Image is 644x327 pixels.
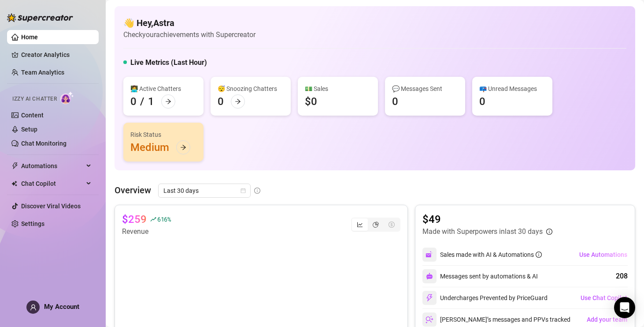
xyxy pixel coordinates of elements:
span: arrow-right [180,144,186,150]
span: info-circle [546,229,552,235]
span: calendar [241,188,246,193]
span: Use Chat Copilot [581,294,627,301]
div: 1 [148,94,154,109]
div: 0 [392,94,398,109]
h5: Live Metrics (Last Hour) [130,57,207,68]
span: arrow-right [235,98,241,105]
span: Automations [21,159,84,173]
article: $259 [122,212,147,226]
img: svg%3e [426,316,433,323]
a: Settings [21,220,44,227]
article: Overview [115,184,151,197]
div: Sales made with AI & Automations [440,250,542,259]
a: Setup [21,126,37,133]
div: 💬 Messages Sent [392,84,458,94]
span: arrow-right [165,98,171,105]
div: Risk Status [130,130,196,139]
div: 208 [616,271,628,282]
div: 💵 Sales [305,84,371,94]
button: Add your team [586,312,628,327]
div: 0 [218,94,224,109]
article: $49 [422,212,552,226]
div: [PERSON_NAME]’s messages and PPVs tracked [422,312,570,327]
span: My Account [44,303,79,311]
a: Discover Viral Videos [21,203,81,210]
div: Messages sent by automations & AI [422,269,538,283]
span: Last 30 days [163,184,245,197]
img: AI Chatter [60,91,74,104]
img: logo-BBDzfeDw.svg [7,13,73,22]
button: Use Automations [579,248,628,262]
article: Made with Superpowers in last 30 days [422,226,543,237]
div: $0 [305,94,317,109]
span: rise [150,216,156,222]
span: 616 % [157,215,171,223]
span: thunderbolt [11,162,19,169]
div: Undercharges Prevented by PriceGuard [422,291,548,305]
div: 0 [130,94,137,109]
span: Chat Copilot [21,177,84,191]
a: Chat Monitoring [21,140,67,147]
article: Check your achievements with Supercreator [123,29,255,40]
a: Team Analytics [21,69,64,76]
span: Izzy AI Chatter [12,95,57,103]
span: line-chart [357,222,363,228]
div: 😴 Snoozing Chatters [218,84,284,94]
span: info-circle [254,188,260,194]
div: Open Intercom Messenger [614,297,635,318]
a: Home [21,34,38,41]
span: dollar-circle [389,222,395,228]
img: svg%3e [426,251,433,259]
span: Use Automations [579,251,627,258]
a: Content [21,112,44,119]
div: 👩‍💻 Active Chatters [130,84,196,94]
img: Chat Copilot [11,180,17,187]
div: 📪 Unread Messages [479,84,545,94]
article: Revenue [122,226,171,237]
img: svg%3e [426,294,433,302]
div: 0 [479,94,485,109]
span: Add your team [587,316,627,323]
div: segmented control [351,218,400,232]
h4: 👋 Hey, Astra [123,17,255,29]
img: svg%3e [426,273,433,280]
span: info-circle [536,252,542,258]
a: Creator Analytics [21,48,92,62]
span: pie-chart [373,222,379,228]
span: user [30,304,37,311]
button: Use Chat Copilot [580,291,628,305]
